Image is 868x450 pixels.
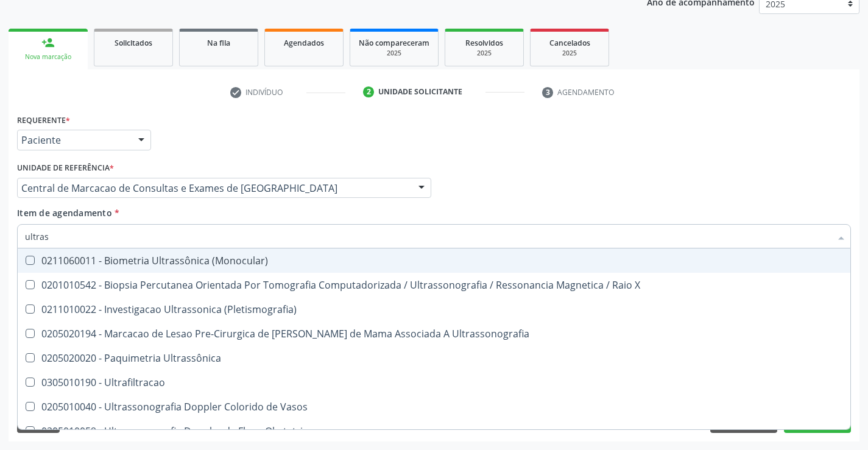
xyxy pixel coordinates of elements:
[25,304,843,314] div: 0211010022 - Investigacao Ultrassonica (Pletismografia)
[41,36,55,49] div: person_add
[17,207,112,219] span: Item de agendamento
[115,38,152,48] span: Solicitados
[21,134,126,146] span: Paciente
[284,38,324,48] span: Agendados
[25,402,843,412] div: 0205010040 - Ultrassonografia Doppler Colorido de Vasos
[25,224,831,248] input: Buscar por procedimentos
[454,49,515,58] div: 2025
[25,353,843,363] div: 0205020020 - Paquimetria Ultrassônica
[549,38,590,48] span: Cancelados
[207,38,230,48] span: Na fila
[25,426,843,436] div: 0205010059 - Ultrassonografia Doppler de Fluxo Obstetrico
[378,86,462,97] div: Unidade solicitante
[25,378,843,387] div: 0305010190 - Ultrafiltracao
[25,329,843,339] div: 0205020194 - Marcacao de Lesao Pre-Cirurgica de [PERSON_NAME] de Mama Associada A Ultrassonografia
[21,182,406,194] span: Central de Marcacao de Consultas e Exames de [GEOGRAPHIC_DATA]
[17,52,79,62] div: Nova marcação
[359,49,429,58] div: 2025
[363,86,374,97] div: 2
[359,38,429,48] span: Não compareceram
[539,49,600,58] div: 2025
[25,256,843,265] div: 0211060011 - Biometria Ultrassônica (Monocular)
[17,111,70,130] label: Requerente
[17,159,114,178] label: Unidade de referência
[465,38,503,48] span: Resolvidos
[25,280,843,290] div: 0201010542 - Biopsia Percutanea Orientada Por Tomografia Computadorizada / Ultrassonografia / Res...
